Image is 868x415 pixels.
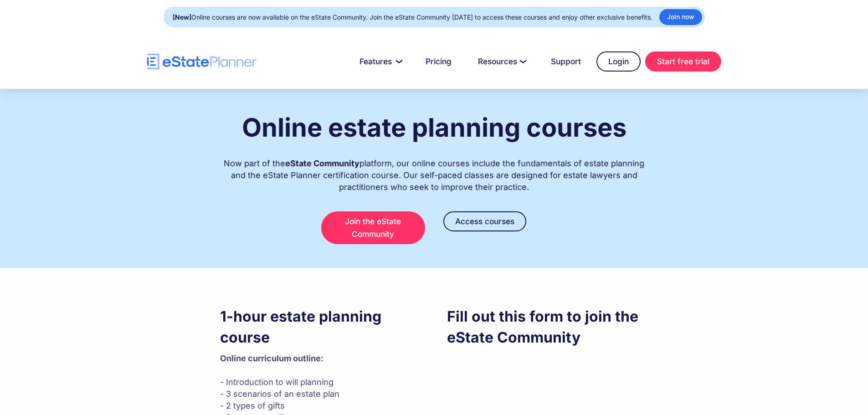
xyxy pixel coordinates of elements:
[447,306,648,348] h3: Fill out this form to join the eState Community
[596,51,641,72] a: Login
[443,211,526,231] a: Access courses
[659,9,702,25] a: Join now
[220,149,648,193] div: Now part of the platform, our online courses include the fundamentals of estate planning and the ...
[173,13,191,21] strong: [New]
[147,54,257,70] a: home
[242,113,627,142] h1: Online estate planning courses
[321,211,425,244] a: Join the eState Community
[220,354,324,363] strong: Online curriculum outline: ‍
[285,159,360,168] strong: eState Community
[415,52,462,71] a: Pricing
[220,306,421,348] h3: 1-hour estate planning course
[540,52,592,71] a: Support
[467,52,535,71] a: Resources
[349,52,410,71] a: Features
[173,11,652,24] div: Online courses are now available on the eState Community. Join the eState Community [DATE] to acc...
[645,51,721,72] a: Start free trial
